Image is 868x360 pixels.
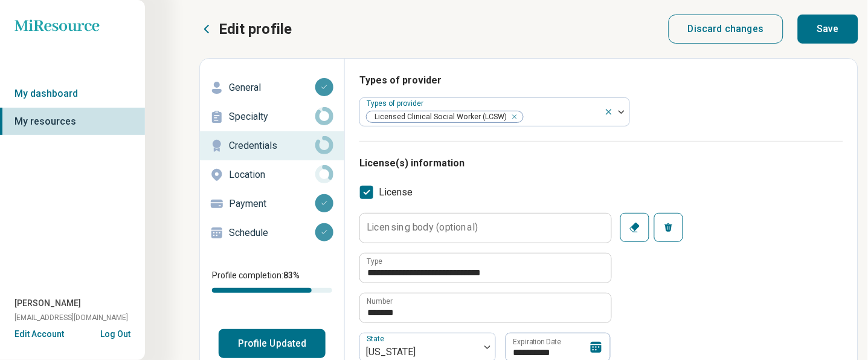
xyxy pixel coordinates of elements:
a: Credentials [200,131,344,160]
p: General [229,80,315,95]
p: Location [229,168,315,182]
button: Edit Account [14,328,64,341]
label: Licensing body (optional) [367,223,478,232]
input: credential.licenses.0.name [360,254,611,283]
button: Save [798,15,858,44]
p: Specialty [229,110,315,124]
label: Number [367,298,393,305]
a: Payment [200,189,344,218]
div: Profile completion: [200,262,344,300]
span: [PERSON_NAME] [14,297,81,310]
span: 83 % [283,270,300,280]
a: Location [200,160,344,189]
p: Credentials [229,139,315,153]
button: Profile Updated [219,329,326,358]
a: Specialty [200,102,344,131]
a: General [200,73,344,102]
span: [EMAIL_ADDRESS][DOMAIN_NAME] [14,312,128,323]
p: Schedule [229,226,315,240]
a: Schedule [200,218,344,247]
div: Profile completion [212,288,332,293]
p: Edit profile [219,19,292,39]
h3: Types of provider [359,73,843,88]
label: Type [367,258,382,265]
button: Log Out [100,328,130,338]
button: Edit profile [199,19,292,39]
h3: License(s) information [359,156,843,171]
button: Discard changes [669,15,784,44]
p: Payment [229,197,315,211]
label: State [367,335,387,343]
label: Types of provider [367,99,426,108]
span: License [379,185,413,200]
span: Licensed Clinical Social Worker (LCSW) [367,111,511,123]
